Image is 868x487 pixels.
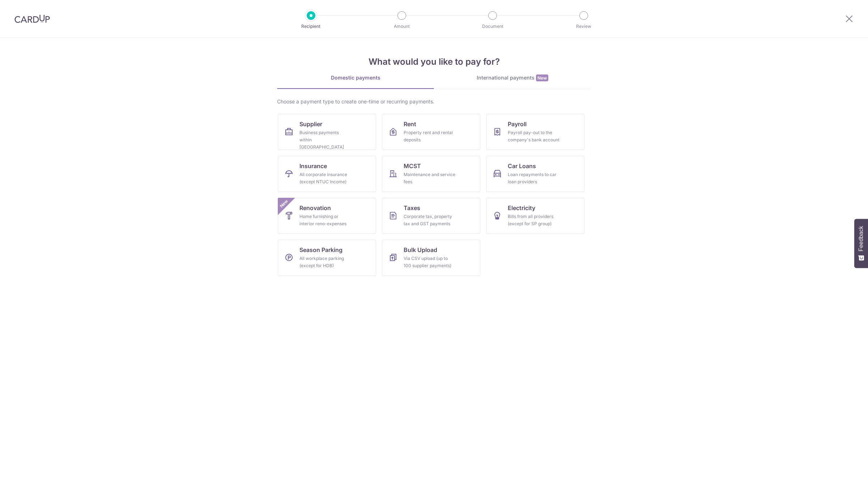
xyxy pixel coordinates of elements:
p: Review [557,23,610,30]
div: Property rent and rental deposits [404,129,456,144]
a: RenovationHome furnishing or interior reno-expensesNew [278,198,376,234]
div: International payments [434,74,591,82]
a: Bulk UploadVia CSV upload (up to 100 supplier payments) [382,240,480,276]
a: ElectricityBills from all providers (except for SP group) [486,198,584,234]
span: New [536,74,548,81]
span: MCST [404,162,421,170]
p: Document [466,23,519,30]
img: CardUp [14,14,50,23]
a: RentProperty rent and rental deposits [382,114,480,150]
button: Feedback - Show survey [854,219,868,268]
a: PayrollPayroll pay-out to the company's bank account [486,114,584,150]
span: Bulk Upload [404,245,437,254]
div: Choose a payment type to create one-time or recurring payments. [277,98,591,105]
span: Taxes [404,204,420,212]
span: Payroll [508,120,527,128]
a: Car LoansLoan repayments to car loan providers [486,156,584,192]
h4: What would you like to pay for? [277,55,591,68]
div: Home furnishing or interior reno-expenses [299,213,352,227]
a: TaxesCorporate tax, property tax and GST payments [382,198,480,234]
a: InsuranceAll corporate insurance (except NTUC Income) [278,156,376,192]
iframe: Opens a widget where you can find more information [822,465,861,483]
div: Business payments within [GEOGRAPHIC_DATA] [299,129,352,151]
a: Season ParkingAll workplace parking (except for HDB) [278,240,376,276]
div: Maintenance and service fees [404,171,456,185]
div: Domestic payments [277,74,434,81]
span: Insurance [299,162,327,170]
span: Electricity [508,204,535,212]
p: Amount [375,23,429,30]
div: All corporate insurance (except NTUC Income) [299,171,352,185]
div: Via CSV upload (up to 100 supplier payments) [404,255,456,269]
a: MCSTMaintenance and service fees [382,156,480,192]
span: Rent [404,120,416,128]
span: Feedback [858,226,864,251]
div: Loan repayments to car loan providers [508,171,560,185]
div: All workplace parking (except for HDB) [299,255,352,269]
div: Corporate tax, property tax and GST payments [404,213,456,227]
span: Supplier [299,120,322,128]
span: New [278,198,290,210]
div: Payroll pay-out to the company's bank account [508,129,560,144]
a: SupplierBusiness payments within [GEOGRAPHIC_DATA] [278,114,376,150]
p: Recipient [284,23,338,30]
span: Renovation [299,204,331,212]
span: Season Parking [299,245,342,254]
span: Car Loans [508,162,536,170]
div: Bills from all providers (except for SP group) [508,213,560,227]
